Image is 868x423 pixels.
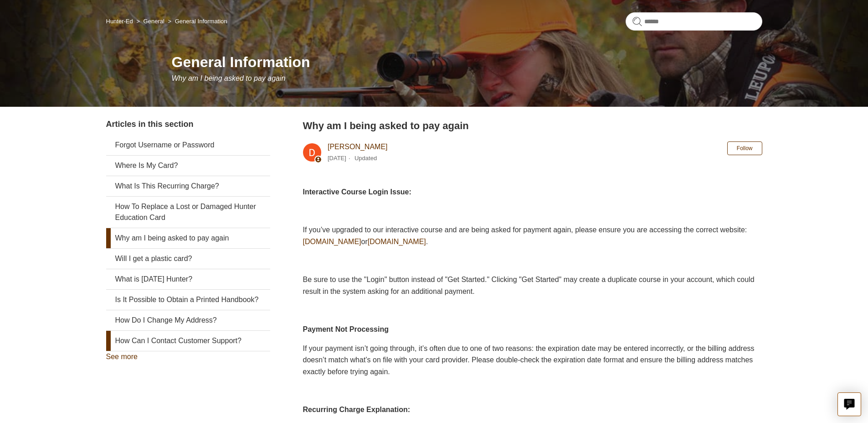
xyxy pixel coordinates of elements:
strong: Recurring Charge Explanation: [303,406,411,413]
a: General Information [175,18,227,25]
input: Search [626,12,762,31]
a: How Do I Change My Address? [106,310,270,330]
a: Where Is My Card? [106,156,270,176]
li: Updated [354,155,377,162]
a: What Is This Recurring Charge? [106,176,270,196]
span: . [426,238,428,245]
a: [PERSON_NAME] [328,143,388,151]
span: Why am I being asked to pay again [172,74,286,82]
h2: Why am I being asked to pay again [303,118,762,133]
a: What is [DATE] Hunter? [106,269,270,289]
strong: Payment Not Processing [303,325,389,333]
span: Articles in this section [106,120,194,129]
a: Why am I being asked to pay again [106,228,270,248]
button: Live chat [837,392,861,416]
time: 04/08/2025, 12:13 [328,155,346,162]
span: or [361,238,368,245]
h1: General Information [172,51,762,73]
a: Forgot Username or Password [106,135,270,155]
a: [DOMAIN_NAME] [368,238,426,245]
li: General [134,18,166,25]
a: [DOMAIN_NAME] [303,238,361,245]
a: How Can I Contact Customer Support? [106,331,270,351]
span: If you’ve upgraded to our interactive course and are being asked for payment again, please ensure... [303,226,747,234]
a: How To Replace a Lost or Damaged Hunter Education Card [106,197,270,228]
a: Is It Possible to Obtain a Printed Handbook? [106,290,270,310]
span: Be sure to use the "Login" button instead of "Get Started." Clicking "Get Started" may create a d... [303,276,755,295]
li: General Information [166,18,227,25]
a: Will I get a plastic card? [106,249,270,269]
a: Hunter-Ed [106,18,133,25]
li: Hunter-Ed [106,18,135,25]
span: If your payment isn’t going through, it’s often due to one of two reasons: the expiration date ma... [303,345,755,376]
strong: Interactive Course Login Issue: [303,188,411,196]
a: General [144,18,164,25]
a: See more [106,353,138,360]
button: Follow Article [727,141,762,155]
